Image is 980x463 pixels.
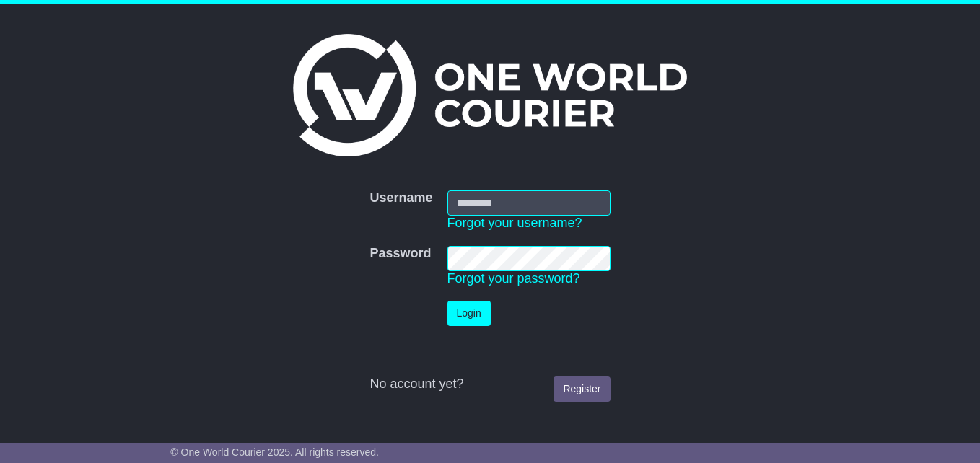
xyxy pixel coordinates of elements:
[369,190,432,206] label: Username
[170,446,379,458] span: © One World Courier 2025. All rights reserved.
[447,216,582,230] a: Forgot your username?
[369,376,610,392] div: No account yet?
[554,376,610,402] a: Register
[293,34,687,156] img: One World
[369,246,431,262] label: Password
[447,301,491,326] button: Login
[447,271,580,286] a: Forgot your password?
